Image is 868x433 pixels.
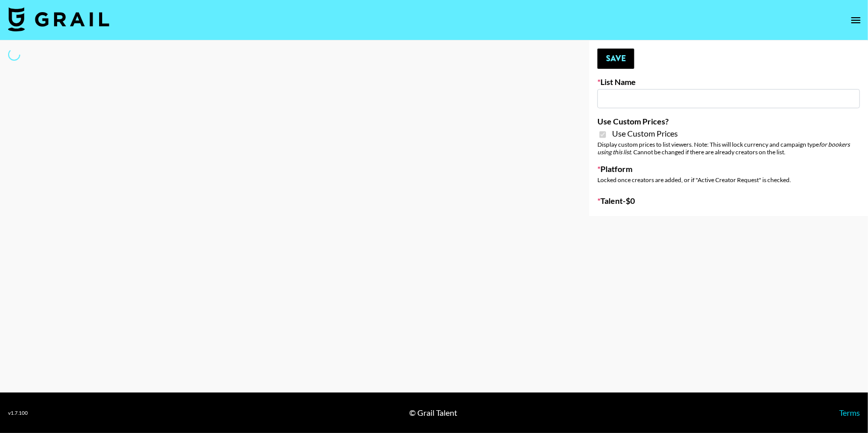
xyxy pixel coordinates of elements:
label: Use Custom Prices? [597,116,860,126]
button: open drawer [846,10,866,30]
label: List Name [597,77,860,87]
div: © Grail Talent [410,408,458,418]
label: Talent - $ 0 [597,196,860,206]
div: v 1.7.100 [8,410,28,416]
div: Display custom prices to list viewers. Note: This will lock currency and campaign type . Cannot b... [597,141,860,156]
em: for bookers using this list [597,141,850,156]
span: Use Custom Prices [612,128,678,139]
label: Platform [597,164,860,174]
img: Grail Talent [8,7,109,31]
button: Save [597,49,634,69]
div: Locked once creators are added, or if "Active Creator Request" is checked. [597,176,860,184]
a: Terms [839,408,860,417]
